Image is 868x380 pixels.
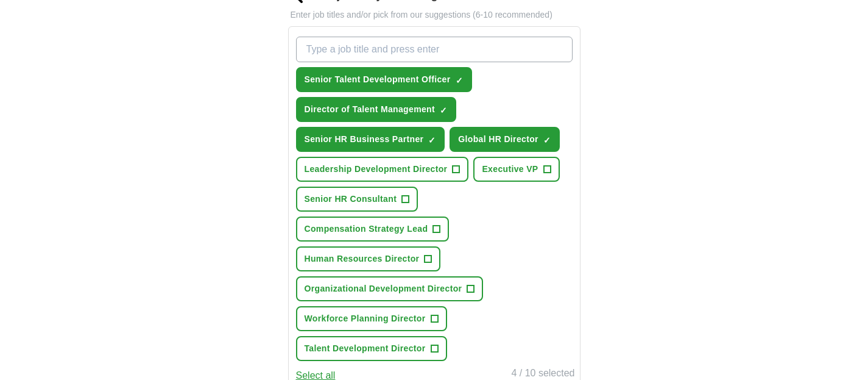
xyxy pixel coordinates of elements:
[450,127,560,152] button: Global HR Director✓
[305,73,451,86] span: Senior Talent Development Officer
[296,187,418,212] button: Senior HR Consultant
[305,312,426,325] span: Workforce Planning Director
[473,157,559,182] button: Executive VP
[296,97,456,122] button: Director of Talent Management✓
[296,276,484,301] button: Organizational Development Director
[440,106,447,115] span: ✓
[305,223,428,235] span: Compensation Strategy Lead
[296,127,445,152] button: Senior HR Business Partner✓
[543,135,551,145] span: ✓
[305,133,424,146] span: Senior HR Business Partner
[305,103,435,116] span: Director of Talent Management
[305,342,426,355] span: Talent Development Director
[305,193,397,206] span: Senior HR Consultant
[456,76,463,85] span: ✓
[296,306,447,331] button: Workforce Planning Director
[482,163,538,176] span: Executive VP
[296,246,441,271] button: Human Resources Director
[296,336,447,361] button: Talent Development Director
[296,157,469,182] button: Leadership Development Director
[305,253,420,265] span: Human Resources Director
[288,9,580,21] p: Enter job titles and/or pick from our suggestions (6-10 recommended)
[305,163,448,176] span: Leadership Development Director
[305,282,462,295] span: Organizational Development Director
[296,67,472,92] button: Senior Talent Development Officer✓
[458,133,538,146] span: Global HR Director
[296,217,450,242] button: Compensation Strategy Lead
[428,135,436,145] span: ✓
[296,37,573,62] input: Type a job title and press enter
